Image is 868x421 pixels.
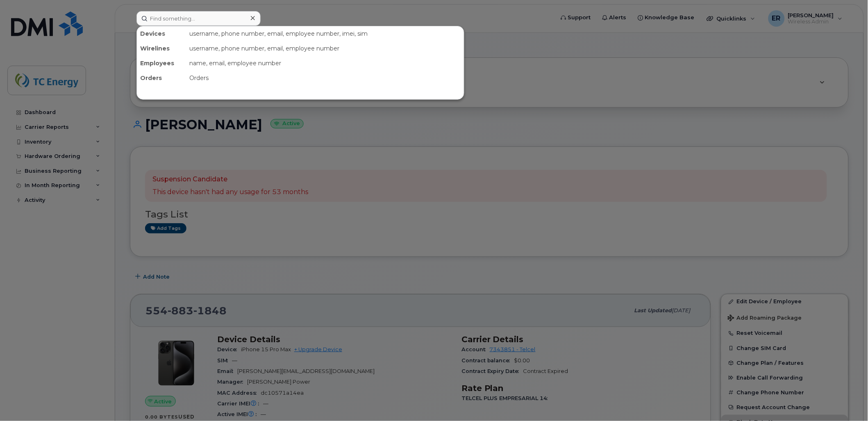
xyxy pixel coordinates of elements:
[137,56,186,71] div: Employees
[186,41,464,56] div: username, phone number, email, employee number
[137,26,186,41] div: Devices
[186,71,464,85] div: Orders
[137,71,186,85] div: Orders
[186,26,464,41] div: username, phone number, email, employee number, imei, sim
[186,56,464,71] div: name, email, employee number
[832,385,862,415] iframe: Messenger Launcher
[137,41,186,56] div: Wirelines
